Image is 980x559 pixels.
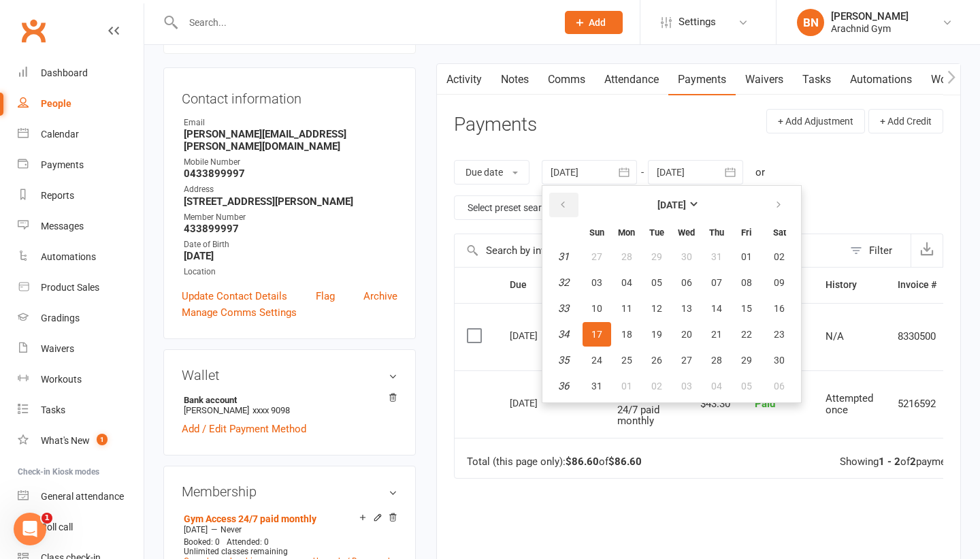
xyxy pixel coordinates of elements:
[843,234,911,267] button: Filter
[668,64,736,95] a: Payments
[741,355,752,366] span: 29
[184,183,397,196] div: Address
[583,374,611,398] button: 31
[41,159,84,170] div: Payments
[608,456,642,468] strong: $86.60
[651,251,662,262] span: 29
[589,227,604,238] small: Sunday
[679,7,716,37] span: Settings
[558,380,569,392] em: 36
[741,303,752,314] span: 15
[18,334,144,364] a: Waivers
[702,270,731,295] button: 07
[702,322,731,347] button: 21
[18,58,144,89] a: Dashboard
[42,513,52,524] span: 1
[732,296,761,321] button: 15
[558,251,569,263] em: 31
[732,348,761,372] button: 29
[762,296,797,321] button: 16
[41,251,96,262] div: Automations
[709,227,724,238] small: Thursday
[16,14,50,48] a: Clubworx
[18,512,144,543] a: Roll call
[583,348,611,372] button: 24
[18,150,144,180] a: Payments
[840,456,960,468] div: Showing of payments
[711,355,722,366] span: 28
[826,392,873,416] span: Attempted once
[672,296,701,321] button: 13
[583,296,611,321] button: 10
[455,234,843,267] input: Search by invoice number
[793,64,840,95] a: Tasks
[184,266,397,278] div: Location
[702,244,731,269] button: 31
[182,304,297,321] a: Manage Comms Settings
[41,190,74,201] div: Reports
[642,244,671,269] button: 29
[184,395,391,405] strong: Bank account
[591,303,602,314] span: 10
[184,547,288,556] span: Unlimited classes remaining
[41,221,84,231] div: Messages
[184,537,220,547] span: Booked: 0
[491,64,538,95] a: Notes
[558,354,569,366] em: 35
[18,272,144,303] a: Product Sales
[684,370,742,438] td: $43.30
[732,322,761,347] button: 22
[621,381,632,392] span: 01
[831,10,909,22] div: [PERSON_NAME]
[711,329,722,340] span: 21
[672,270,701,295] button: 06
[879,456,900,468] strong: 1 - 2
[41,313,80,323] div: Gradings
[182,368,397,383] h3: Wallet
[41,491,124,502] div: General attendance
[184,513,316,524] a: Gym Access 24/7 paid monthly
[18,119,144,150] a: Calendar
[885,370,949,438] td: 5216592
[612,296,641,321] button: 11
[642,374,671,398] button: 02
[774,303,785,314] span: 16
[741,277,752,288] span: 08
[672,348,701,372] button: 27
[18,242,144,272] a: Automations
[617,381,659,428] span: Gym Access 24/7 paid monthly
[510,392,572,413] div: [DATE]
[184,238,397,251] div: Date of Birth
[184,223,397,235] strong: 433899997
[651,381,662,392] span: 02
[591,381,602,392] span: 31
[651,355,662,366] span: 26
[591,355,602,366] span: 24
[885,268,949,302] th: Invoice #
[612,270,641,295] button: 04
[97,434,108,445] span: 1
[672,244,701,269] button: 30
[774,381,785,392] span: 06
[741,381,752,392] span: 05
[672,322,701,347] button: 20
[702,296,731,321] button: 14
[558,276,569,289] em: 32
[621,355,632,366] span: 25
[869,242,892,259] div: Filter
[41,282,99,293] div: Product Sales
[591,329,602,340] span: 17
[642,270,671,295] button: 05
[702,374,731,398] button: 04
[41,67,88,78] div: Dashboard
[732,374,761,398] button: 05
[41,404,65,415] div: Tasks
[774,355,785,366] span: 30
[741,227,751,238] small: Friday
[583,270,611,295] button: 03
[363,288,397,304] a: Archive
[558,302,569,315] em: 33
[182,421,306,437] a: Add / Edit Payment Method
[454,114,537,135] h3: Payments
[182,393,397,417] li: [PERSON_NAME]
